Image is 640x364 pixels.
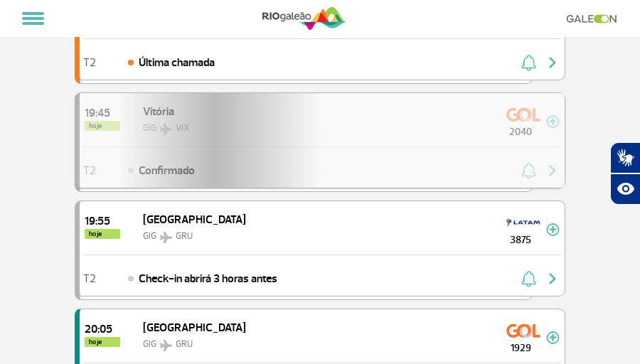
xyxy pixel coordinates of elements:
[85,215,120,227] span: 2025-08-28 19:55:00
[143,213,246,227] span: [GEOGRAPHIC_DATA]
[610,142,640,173] button: Abrir tradutor de língua de sinais.
[85,229,120,239] span: hoje
[521,270,536,287] img: sino-painel-voo.svg
[546,331,560,344] img: mais-info-painel-voo.svg
[143,321,246,335] span: [GEOGRAPHIC_DATA]
[83,274,96,284] span: T2
[139,270,277,287] span: Check-in abrirá 3 horas antes
[495,341,546,355] span: 1929
[143,230,156,242] span: GIG
[176,230,193,242] span: GRU
[143,338,156,350] span: GIG
[139,54,215,71] span: Última chamada
[610,173,640,205] button: Abrir recursos assistivos.
[544,270,561,287] img: seta-direita-painel-voo.svg
[506,211,540,234] img: TAM LINHAS AEREAS
[544,54,561,71] img: seta-direita-painel-voo.svg
[85,337,120,347] span: hoje
[83,58,96,68] span: T2
[546,223,560,236] img: mais-info-painel-voo.svg
[495,232,546,247] span: 3875
[610,142,640,205] div: Plugin de acessibilidade da Hand Talk.
[85,323,120,335] span: 2025-08-28 20:05:00
[176,338,193,350] span: GRU
[521,54,536,71] img: sino-painel-voo.svg
[506,319,540,342] img: GOL Transportes Aereos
